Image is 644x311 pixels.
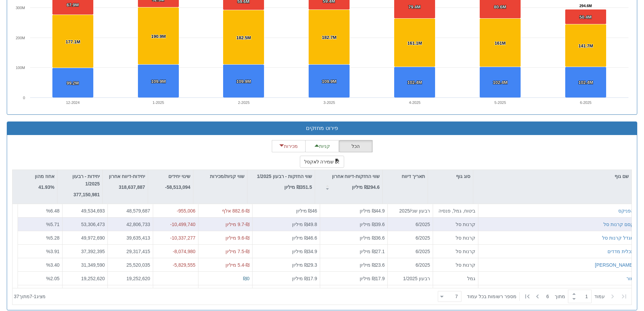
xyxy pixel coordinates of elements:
[495,41,506,46] tspan: 161M
[467,294,517,299] font: מספר רשומות בכל עמוד
[67,2,79,7] tspan: 67.9M
[300,156,344,168] button: שמירה לאקסל
[546,294,549,299] font: 6
[603,221,634,227] button: קסם קרנות סל
[81,235,105,240] font: 49,972,690
[126,221,150,227] font: 42,806,733
[292,275,317,281] font: ₪17.9 מיליון
[50,262,59,267] font: 3.40
[626,275,634,282] button: מור
[152,101,164,105] text: 1-2025
[493,80,507,85] tspan: 102.4M
[81,221,105,227] font: 53,306,473
[35,174,54,179] font: אחוז מהון
[360,235,385,240] font: ₪36.6 מיליון
[37,294,46,299] font: מציג
[408,4,421,9] tspan: 79.4M
[257,174,312,179] font: שווי החזקות - רבעון 1/2025
[578,43,593,48] tspan: 141.7M
[50,208,59,214] font: 6.48
[66,101,79,105] text: 12-2024
[16,66,25,70] text: 100M
[494,4,506,9] tspan: 80.6M
[81,208,105,214] font: 49,534,693
[555,294,565,299] font: מתוך
[456,248,475,254] font: קרנות סל
[456,262,475,267] font: קרנות סל
[607,248,634,254] button: תכלית מדדים
[50,275,59,281] font: 2.05
[109,174,145,179] font: יחידות-דיווח אחרון
[168,174,190,179] font: שינוי יחידים
[81,275,105,281] font: 19,252,620
[46,235,50,240] font: %
[177,208,195,214] font: -955,006
[14,294,19,299] font: 37
[272,140,306,152] button: מכירות
[352,144,360,149] font: הכל
[360,208,385,214] font: ₪44.9 מיליון
[238,101,249,105] text: 2-2025
[46,221,50,227] font: %
[126,248,150,254] font: 29,317,415
[173,248,195,254] font: -8,074,980
[602,234,634,241] button: מגדל קרנות סל
[170,221,195,227] font: -10,499,740
[456,221,475,227] font: קרנות סל
[360,248,385,254] font: ₪27.1 מיליון
[46,275,50,281] font: %
[284,144,298,149] font: מכירות
[304,159,334,165] font: שמירה לאקסל
[322,35,336,40] tspan: 182.7M
[626,275,634,281] font: מור
[360,275,385,281] font: ₪17.9 מיליון
[210,174,244,179] font: שווי קניות/מכירות
[579,15,592,20] tspan: 50.4M
[607,248,634,254] font: תכלית מדדים
[324,101,335,105] text: 3-2025
[119,184,145,190] font: 318,637,887
[456,235,475,240] font: קרנות סל
[67,81,79,86] tspan: 99.2M
[615,174,629,179] font: שם גוף
[46,208,50,214] font: %
[319,144,330,149] font: קניות
[126,275,150,281] font: 19,252,620
[34,294,37,299] font: 1
[306,125,338,131] font: פירוט מחזקים
[456,174,470,179] font: סוג גוף
[402,174,425,179] font: תאריך דיווח
[292,262,317,267] font: ₪29.3 מיליון
[222,208,249,214] font: ₪-882.6 אלף
[603,221,634,227] font: קסם קרנות סל
[243,275,249,281] font: ₪0
[50,221,59,227] font: 5.71
[50,235,59,240] font: 5.28
[72,174,100,186] font: יחידות - רבעון 1/2025
[236,79,251,84] tspan: 109.9M
[403,275,430,281] font: רבעון 1/2025
[23,96,25,100] text: 0
[618,207,634,214] button: הפניקס
[407,80,422,85] tspan: 102.4M
[73,192,100,197] font: 377,150,981
[151,34,166,39] tspan: 190.9M
[360,262,385,267] font: ₪23.6 מיליון
[305,140,339,152] button: קניות
[602,235,634,240] font: מגדל קרנות סל
[165,184,190,190] font: -58,513,094
[580,101,591,105] text: 6-2025
[595,262,634,267] font: [PERSON_NAME]
[225,235,249,240] font: ₪-9.6 מיליון
[578,80,593,85] tspan: 102.4M
[170,235,195,240] font: -10,337,277
[579,4,592,8] tspan: 294.6M
[126,235,150,240] font: 39,635,413
[16,36,25,40] text: 200M
[81,262,105,267] font: 31,349,590
[415,262,430,267] font: 6/2025
[39,184,54,190] font: 41.93%
[339,140,373,152] button: הכל
[292,235,317,240] font: ₪46.6 מיליון
[126,262,150,267] font: 25,520,035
